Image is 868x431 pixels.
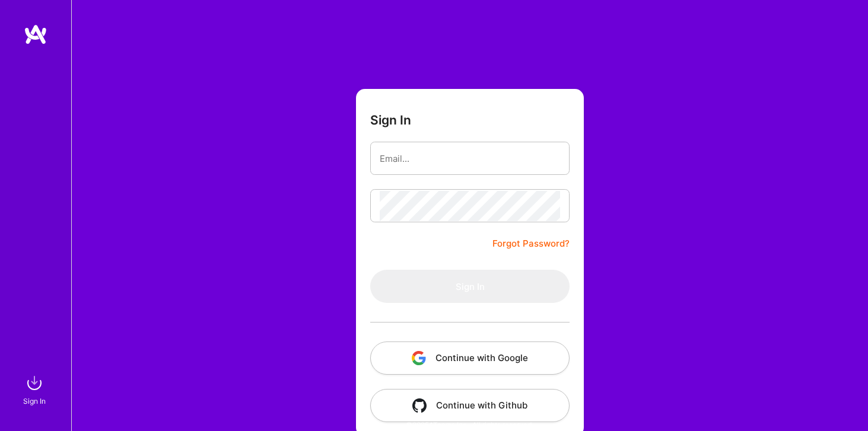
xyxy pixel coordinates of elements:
button: Sign In [370,270,570,303]
input: Email... [380,143,560,174]
a: sign inSign In [25,371,46,407]
div: Sign In [23,395,46,407]
button: Continue with Github [370,389,570,422]
img: icon [412,351,426,365]
img: logo [24,24,47,45]
img: icon [412,398,427,413]
h3: Sign In [370,113,411,127]
a: Forgot Password? [492,237,570,251]
button: Continue with Google [370,341,570,375]
img: sign in [23,371,46,395]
